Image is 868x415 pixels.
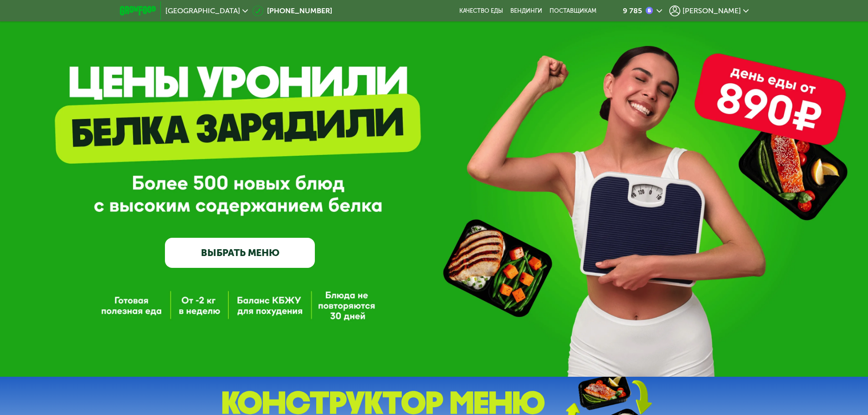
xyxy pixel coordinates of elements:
[623,7,642,15] div: 9 785
[165,7,240,15] span: [GEOGRAPHIC_DATA]
[683,7,741,15] span: [PERSON_NAME]
[252,5,332,16] a: [PHONE_NUMBER]
[459,7,503,15] a: Качество еды
[165,238,315,268] a: ВЫБРАТЬ МЕНЮ
[550,7,596,15] div: поставщикам
[510,7,542,15] a: Вендинги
